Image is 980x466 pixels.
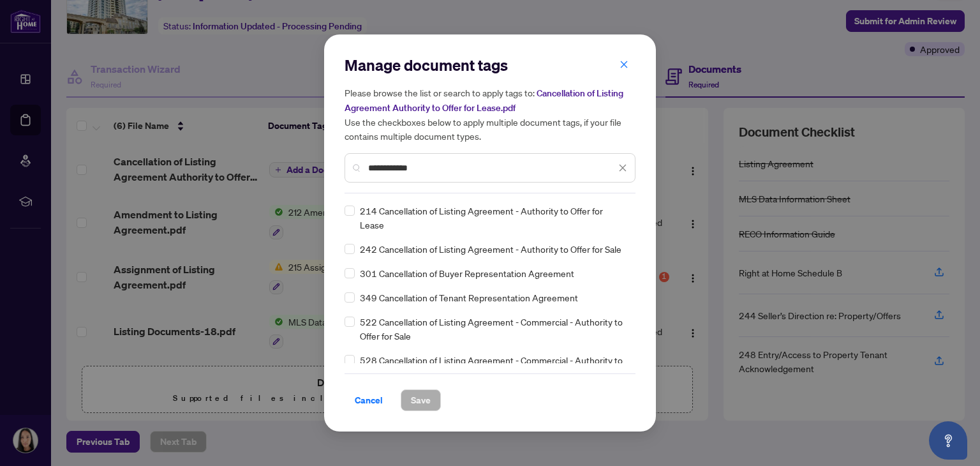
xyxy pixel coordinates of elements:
h2: Manage document tags [345,55,635,75]
span: close [618,163,627,172]
span: 301 Cancellation of Buyer Representation Agreement [360,266,574,280]
span: 349 Cancellation of Tenant Representation Agreement [360,290,578,304]
button: Open asap [929,421,967,460]
button: Cancel [345,389,393,411]
span: 528 Cancellation of Listing Agreement - Commercial - Authority to Offer for Lease [360,353,628,381]
span: Cancel [355,390,383,410]
h5: Please browse the list or search to apply tags to: Use the checkboxes below to apply multiple doc... [345,86,635,143]
span: close [620,60,628,69]
span: 522 Cancellation of Listing Agreement - Commercial - Authority to Offer for Sale [360,315,628,343]
span: 214 Cancellation of Listing Agreement - Authority to Offer for Lease [360,204,628,232]
span: 242 Cancellation of Listing Agreement - Authority to Offer for Sale [360,242,621,256]
button: Save [401,389,441,411]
